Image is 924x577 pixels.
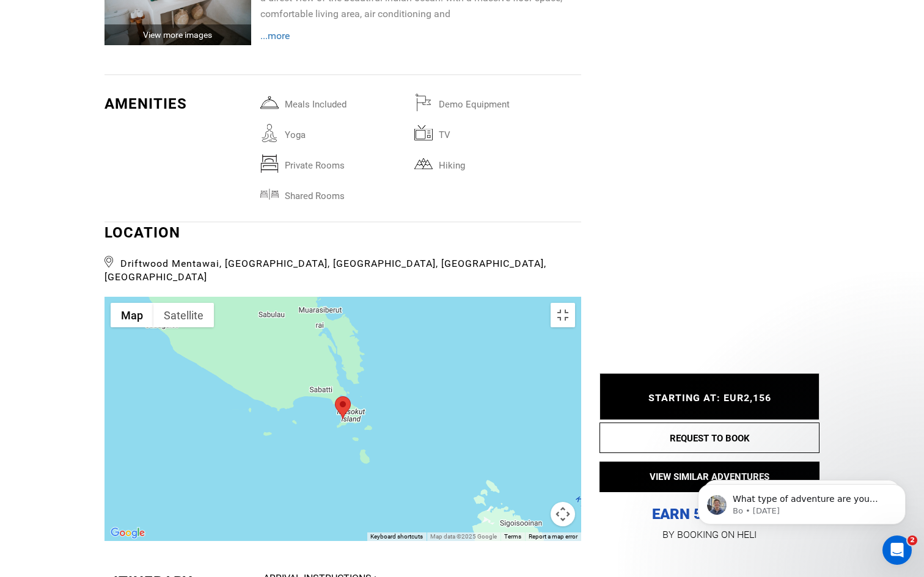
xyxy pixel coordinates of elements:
[260,30,290,42] span: ...more
[504,533,521,540] a: Terms (opens in new tab)
[279,93,414,109] span: Meals included
[260,154,279,173] img: privaterooms.svg
[908,535,917,545] span: 2
[433,124,568,140] span: TV
[529,533,577,540] a: Report a map error
[108,525,148,541] img: Google
[551,502,575,526] button: Map camera controls
[599,423,820,453] button: REQUEST TO BOOK
[153,303,214,327] button: Show satellite imagery
[105,222,581,285] div: LOCATION
[260,185,279,203] img: sharedrooms.svg
[279,124,414,140] span: Yoga
[105,253,581,285] span: Driftwood Mentawai, [GEOGRAPHIC_DATA], [GEOGRAPHIC_DATA], [GEOGRAPHIC_DATA], [GEOGRAPHIC_DATA]
[599,526,820,543] p: BY BOOKING ON HELI
[279,154,414,170] span: Private Rooms
[105,93,251,114] div: Amenities
[680,459,924,544] iframe: Intercom notifications message
[433,154,568,170] span: Hiking
[108,525,148,541] a: Open this area in Google Maps (opens a new window)
[105,24,251,45] div: View more images
[414,154,433,173] img: hiking.svg
[599,462,820,492] button: VIEW SIMILAR ADVENTURES
[648,393,771,404] span: STARTING AT: EUR2,156
[551,303,575,327] button: Toggle fullscreen view
[414,93,433,112] img: demoequipment.svg
[279,185,414,201] span: Shared Rooms
[430,533,497,540] span: Map data ©2025 Google
[260,93,279,112] img: mealsincluded.svg
[260,124,279,142] img: yoga.svg
[433,93,568,109] span: Demo Equipment
[599,383,820,524] p: EARN 5% CREDIT
[882,535,912,565] iframe: Intercom live chat
[414,124,433,142] img: tv.svg
[111,303,153,327] button: Show street map
[370,532,423,541] button: Keyboard shortcuts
